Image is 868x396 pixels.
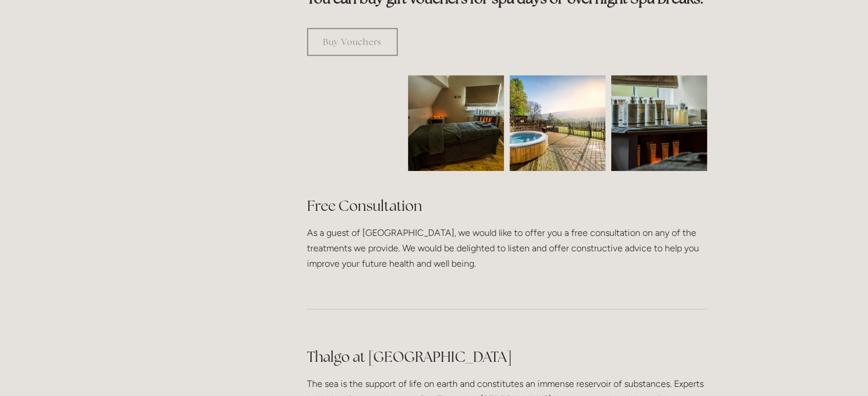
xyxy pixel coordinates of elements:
h2: Thalgo at [GEOGRAPHIC_DATA] [307,347,707,367]
a: Buy Vouchers [307,28,398,56]
p: As a guest of [GEOGRAPHIC_DATA], we would like to offer you a free consultation on any of the tre... [307,225,707,272]
img: Spa room, Losehill House Hotel and Spa [384,75,528,171]
img: Outdoor jacuzzi with a view of the Peak District, Losehill House Hotel and Spa [510,75,605,171]
h2: Free Consultation [307,196,707,216]
img: Body creams in the spa room, Losehill House Hotel and Spa [587,75,731,171]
